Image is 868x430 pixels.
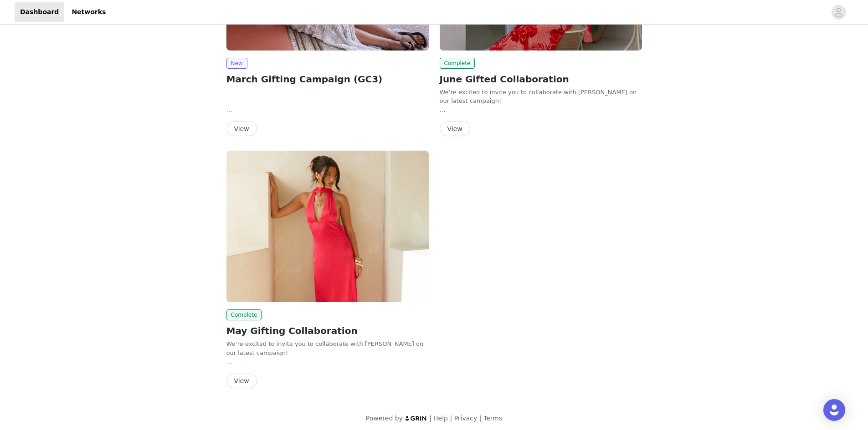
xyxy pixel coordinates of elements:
[440,126,470,132] a: View
[450,415,452,422] span: |
[226,72,429,86] h2: March Gifting Campaign (GC3)
[226,58,247,69] span: New
[226,339,429,357] div: We’re excited to invite you to collaborate with [PERSON_NAME] on our latest campaign!
[405,415,427,421] img: logo
[15,2,64,22] a: Dashboard
[479,415,482,422] span: |
[226,378,257,384] a: View
[454,415,478,422] a: Privacy
[834,5,843,20] div: avatar
[226,126,257,132] a: View
[366,415,403,422] span: Powered by
[226,324,429,338] h2: May Gifting Collaboration
[226,121,257,136] button: View
[226,374,257,388] button: View
[440,58,475,69] span: Complete
[429,415,431,422] span: |
[483,415,502,422] a: Terms
[66,2,111,22] a: Networks
[433,415,448,422] a: Help
[440,72,642,86] h2: June Gifted Collaboration
[823,399,845,421] div: Open Intercom Messenger
[440,88,642,106] div: We’re excited to invite you to collaborate with [PERSON_NAME] on our latest campaign!
[226,151,429,302] img: Peppermayo AUS
[440,121,470,136] button: View
[226,309,262,320] span: Complete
